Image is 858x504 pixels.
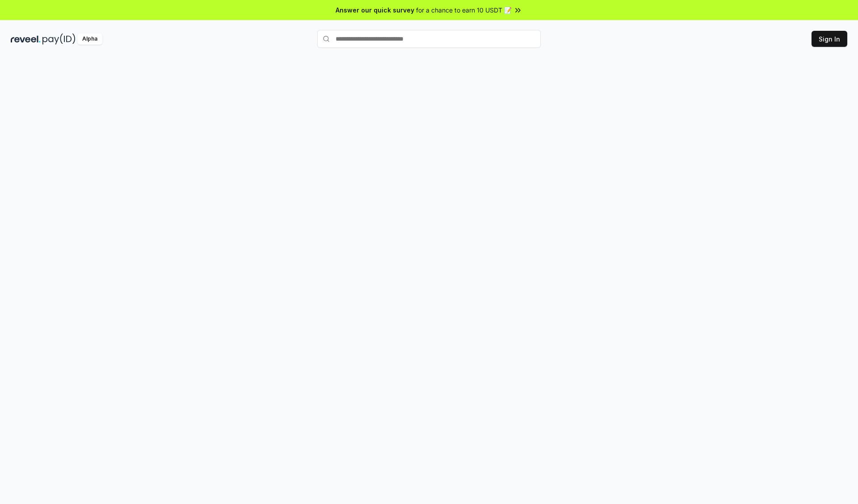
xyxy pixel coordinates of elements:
img: reveel_dark [11,33,41,45]
span: Answer our quick survey [336,5,414,15]
img: pay_id [42,33,76,45]
span: for a chance to earn 10 USDT 📝 [416,5,512,15]
button: Sign In [812,31,847,47]
div: Alpha [77,33,102,45]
